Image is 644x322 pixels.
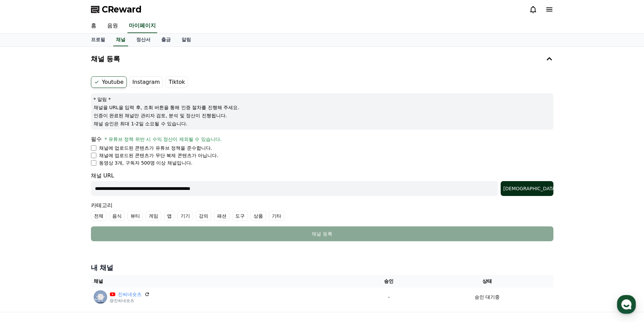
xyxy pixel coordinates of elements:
p: 채널에 업로드된 콘텐츠가 무단 복제 콘텐츠가 아닙니다. [99,152,218,159]
a: 홈 [2,214,45,231]
label: 패션 [214,211,230,221]
p: @진씨네숏츠 [110,298,150,303]
div: 카테고리 [91,201,553,221]
label: 기타 [269,211,284,221]
button: [DEMOGRAPHIC_DATA] [501,181,553,196]
a: 진씨네숏츠 [118,291,142,298]
p: 채널을 URL을 입력 후, 조회 버튼을 통해 인증 절차를 진행해 주세요. [94,104,551,111]
button: 채널 등록 [88,49,556,68]
label: 앱 [164,211,175,221]
span: * 유튜브 정책 위반 시 수익 정산이 제외될 수 있습니다. [105,137,222,142]
a: CReward [91,4,142,15]
span: 필수 [91,136,102,142]
a: 출금 [156,33,176,46]
th: 채널 [91,275,357,288]
a: 채널 [113,33,128,46]
label: Instagram [129,76,163,88]
div: 채널 등록 [104,230,540,237]
a: 프로필 [86,33,111,46]
img: 진씨네숏츠 [94,290,107,304]
span: CReward [102,4,142,15]
div: [DEMOGRAPHIC_DATA] [503,185,551,192]
a: 홈 [86,19,102,33]
label: 강의 [196,211,211,221]
span: 설정 [104,224,113,230]
label: 도구 [232,211,248,221]
label: Youtube [91,76,127,88]
a: 정산서 [131,33,156,46]
th: 상태 [421,275,553,288]
a: 대화 [45,214,87,231]
th: 승인 [357,275,421,288]
p: 채널 승인은 최대 1-2일 소요될 수 있습니다. [94,120,551,127]
label: 음식 [109,211,125,221]
a: 설정 [87,214,130,231]
div: 채널 URL [91,172,553,196]
p: 인증이 완료된 채널만 관리자 검토, 분석 및 정산이 진행됩니다. [94,112,551,119]
label: 뷰티 [127,211,143,221]
label: 전체 [91,211,106,221]
label: 기기 [177,211,193,221]
p: 승인 대기중 [475,294,500,301]
h4: 내 채널 [91,263,553,272]
a: 음원 [102,19,123,33]
p: - [359,294,418,301]
label: 상품 [251,211,266,221]
button: 채널 등록 [91,226,553,241]
p: 채널에 업로드된 콘텐츠가 유튜브 정책을 준수합니다. [99,145,212,151]
label: 게임 [146,211,161,221]
label: Tiktok [166,76,188,88]
span: 홈 [21,224,25,230]
h4: 채널 등록 [91,55,120,63]
p: 동영상 3개, 구독자 500명 이상 채널입니다. [99,159,193,166]
span: 대화 [62,225,70,230]
a: 마이페이지 [127,19,157,33]
a: 알림 [176,33,196,46]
